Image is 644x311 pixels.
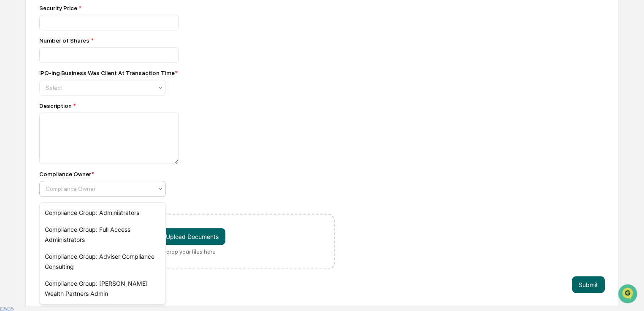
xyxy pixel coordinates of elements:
div: Description [39,102,335,109]
img: 1746055101610-c473b297-6a78-478c-a979-82029cc54cd1 [8,64,24,80]
div: Or drop your files here [159,248,216,255]
p: How can we help? [8,18,154,31]
span: Pylon [84,143,102,149]
div: 🔎 [8,123,15,130]
div: Compliance Owner [39,171,94,177]
div: Start new chat [29,64,138,73]
iframe: Open customer support [617,283,640,306]
div: Supporting Documents [39,204,335,210]
div: Compliance Group: Adviser Compliance Consulting [40,248,165,275]
div: Security Price [39,5,335,11]
div: 🖐️ [8,107,15,114]
a: 🗄️Attestations [58,103,108,118]
span: Attestations [70,106,105,115]
div: Compliance Group: Administrators [40,204,165,221]
div: 🗄️ [61,107,68,114]
span: Data Lookup [17,122,53,131]
button: Or drop your files here [149,228,225,245]
span: Preclearance [17,106,54,115]
div: Number of Shares [39,37,335,44]
div: Compliance Group: [PERSON_NAME] Wealth Partners Admin [40,275,165,302]
div: We're available if you need us! [29,73,107,80]
div: Compliance Group: Full Access Administrators [40,221,165,248]
a: Powered byPylon [60,142,102,149]
button: Start new chat [143,67,154,77]
button: Submit [572,276,605,293]
div: IPO-ing Business Was Client At Transaction Time [39,70,178,76]
a: 🔎Data Lookup [5,119,57,134]
a: 🖐️Preclearance [5,103,58,118]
